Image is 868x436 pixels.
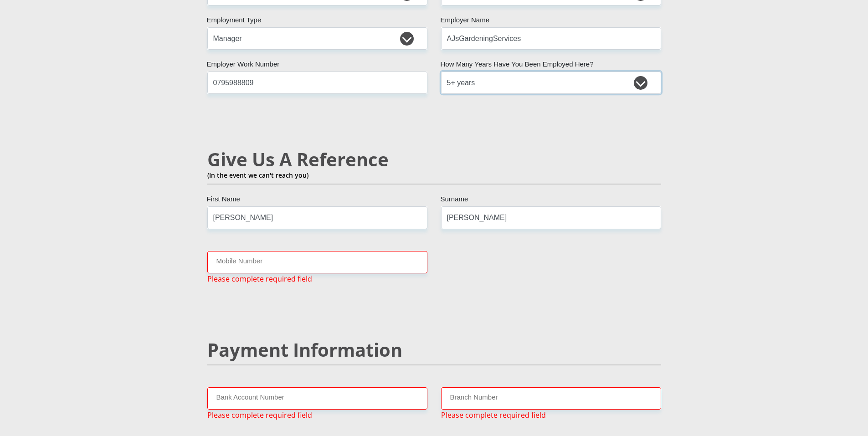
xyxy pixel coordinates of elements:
span: Please complete required field [207,273,312,284]
h2: Payment Information [207,339,661,361]
input: Surname [441,206,661,229]
input: Bank Account Number [207,387,427,410]
input: Mobile Number [207,251,427,273]
span: Please complete required field [441,410,546,421]
input: Branch Number [441,387,661,410]
h2: Give Us A Reference [207,149,661,170]
input: Employer's Name [441,27,661,50]
input: Name [207,206,427,229]
span: Please complete required field [207,410,312,421]
p: (In the event we can't reach you) [207,170,661,180]
input: Employer Work Number [207,72,427,94]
